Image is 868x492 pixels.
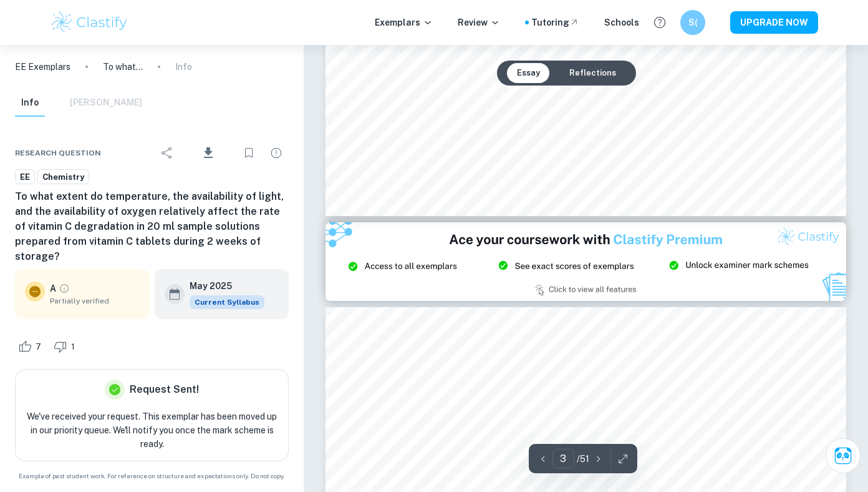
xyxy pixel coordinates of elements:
[730,11,818,34] button: UPGRADE NOW
[458,16,500,29] p: Review
[577,452,589,466] p: / 51
[507,63,550,83] button: Essay
[15,189,289,264] h6: To what extent do temperature, the availability of light, and the availability of oxygen relative...
[38,171,89,184] span: Chemistry
[130,382,199,397] h6: Request Sent!
[16,171,34,184] span: EE
[15,89,45,117] button: Info
[559,63,626,83] button: Reflections
[15,471,289,481] span: Example of past student work. For reference on structure and expectations only. Do not copy.
[15,147,101,159] span: Research question
[604,16,639,29] a: Schools
[59,283,70,294] a: Grade partially verified
[50,282,56,295] p: A
[50,295,140,307] span: Partially verified
[826,438,861,473] button: Ask Clai
[26,410,278,451] p: We've received your request. This exemplar has been moved up in our priority queue. We'll notify ...
[531,16,579,29] a: Tutoring
[325,222,846,300] img: Ad
[680,10,705,35] button: S(
[51,337,82,357] div: Dislike
[190,295,264,309] span: Current Syllabus
[15,337,48,357] div: Like
[29,341,48,353] span: 7
[375,16,433,29] p: Exemplars
[175,60,192,74] p: Info
[264,140,289,165] div: Report issue
[190,279,254,293] h6: May 2025
[686,16,700,29] h6: S(
[15,60,70,74] a: EE Exemplars
[182,137,234,169] div: Download
[155,140,180,165] div: Share
[15,169,35,185] a: EE
[64,341,82,353] span: 1
[50,10,129,35] img: Clastify logo
[190,295,264,309] div: This exemplar is based on the current syllabus. Feel free to refer to it for inspiration/ideas wh...
[649,12,670,33] button: Help and Feedback
[236,140,261,165] div: Bookmark
[103,60,143,74] p: To what extent do temperature, the availability of light, and the availability of oxygen relative...
[37,169,89,185] a: Chemistry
